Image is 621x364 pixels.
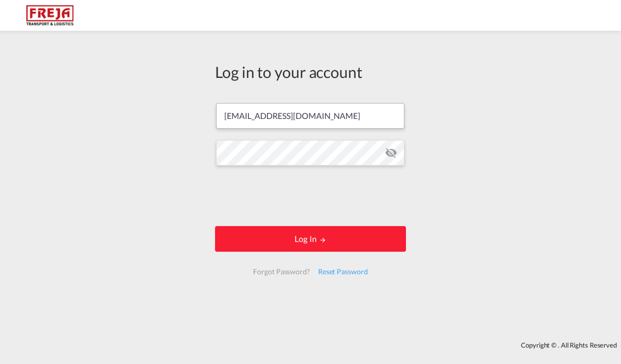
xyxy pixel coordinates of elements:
div: Log in to your account [215,61,406,83]
button: LOGIN [215,226,406,252]
div: Forgot Password? [249,262,314,281]
iframe: reCAPTCHA [232,176,389,216]
div: Reset Password [314,262,372,281]
input: Enter email/phone number [216,103,404,129]
md-icon: icon-eye-off [385,147,397,159]
img: 586607c025bf11f083711d99603023e7.png [15,4,85,27]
